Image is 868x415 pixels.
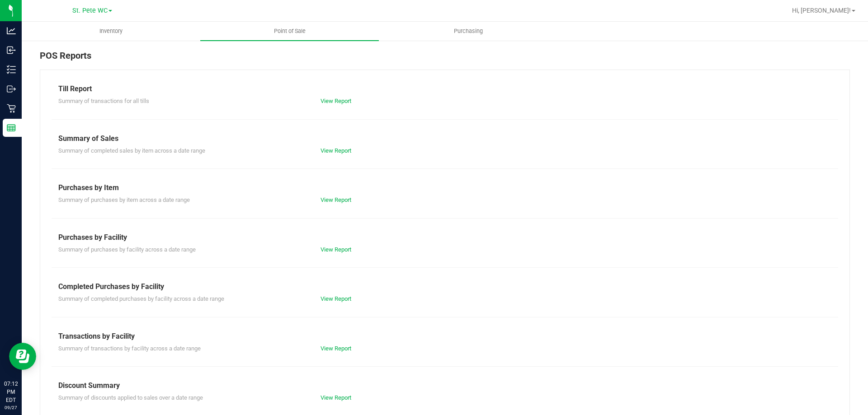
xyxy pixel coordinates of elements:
[321,98,351,104] a: View Report
[58,246,196,253] span: Summary of purchases by facility across a date range
[792,7,851,14] span: Hi, [PERSON_NAME]!
[379,22,557,41] a: Purchasing
[40,49,850,70] div: POS Reports
[262,27,318,35] span: Point of Sale
[58,345,201,352] span: Summary of transactions by facility across a date range
[58,147,205,154] span: Summary of completed sales by item across a date range
[58,196,190,203] span: Summary of purchases by item across a date range
[58,331,831,342] div: Transactions by Facility
[58,84,831,94] div: Till Report
[58,295,224,302] span: Summary of completed purchases by facility across a date range
[87,27,135,35] span: Inventory
[321,147,351,154] a: View Report
[72,7,108,14] span: St. Pete WC
[58,281,831,292] div: Completed Purchases by Facility
[7,104,16,113] inline-svg: Retail
[7,65,16,74] inline-svg: Inventory
[58,133,831,144] div: Summary of Sales
[321,196,351,203] a: View Report
[7,46,16,55] inline-svg: Inbound
[58,182,831,193] div: Purchases by Item
[58,380,831,391] div: Discount Summary
[4,380,18,404] p: 07:12 PM EDT
[321,246,351,253] a: View Report
[321,394,351,401] a: View Report
[4,404,18,411] p: 09/27
[200,22,379,41] a: Point of Sale
[321,345,351,352] a: View Report
[7,123,16,132] inline-svg: Reports
[321,295,351,302] a: View Report
[22,22,200,41] a: Inventory
[7,84,16,93] inline-svg: Outbound
[58,98,149,104] span: Summary of transactions for all tills
[9,343,36,370] iframe: Resource center
[7,26,16,35] inline-svg: Analytics
[58,394,203,401] span: Summary of discounts applied to sales over a date range
[442,27,495,35] span: Purchasing
[58,232,831,243] div: Purchases by Facility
